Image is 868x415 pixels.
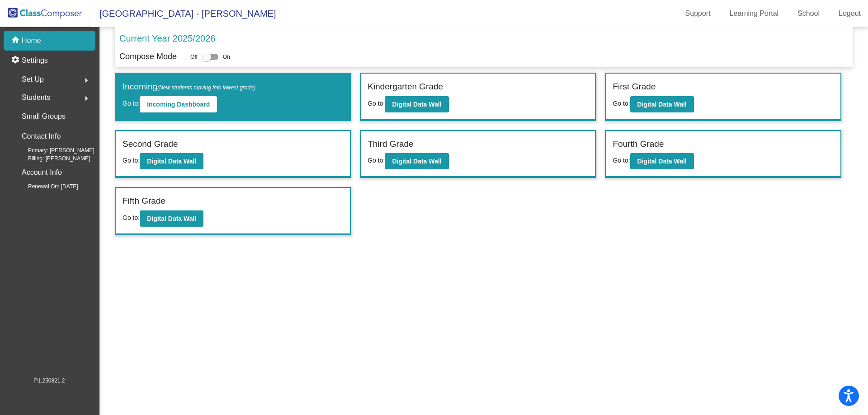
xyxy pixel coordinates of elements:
p: Home [22,35,41,46]
label: Incoming [123,80,255,93]
p: Settings [22,55,48,66]
mat-icon: arrow_right [81,93,92,104]
span: Go to: [123,157,140,164]
mat-icon: settings [11,55,22,66]
span: Off [190,53,198,61]
b: Digital Data Wall [392,101,441,108]
b: Digital Data Wall [637,158,687,165]
p: Contact Info [22,130,61,143]
mat-icon: home [11,35,22,46]
a: Support [678,6,718,21]
span: Students [22,91,50,104]
span: Go to: [613,100,630,107]
span: Go to: [368,100,385,107]
label: Third Grade [368,138,413,151]
span: On [223,53,230,61]
b: Digital Data Wall [147,158,196,165]
a: Logout [831,6,868,21]
span: Go to: [123,100,140,107]
label: First Grade [613,80,656,93]
label: Fifth Grade [123,195,165,208]
span: Billing: [PERSON_NAME] [14,154,90,163]
b: Digital Data Wall [147,215,196,222]
label: Second Grade [123,138,178,151]
span: Renewal On: [DATE] [14,182,78,191]
span: Set Up [22,73,44,86]
span: Go to: [613,157,630,164]
b: Incoming Dashboard [147,101,210,108]
b: Digital Data Wall [637,101,687,108]
a: School [790,6,827,21]
p: Account Info [22,166,62,179]
mat-icon: arrow_right [81,75,92,86]
p: Small Groups [22,110,66,123]
span: [GEOGRAPHIC_DATA] - [PERSON_NAME] [90,6,276,21]
span: (New students moving into lowest grade) [157,84,255,91]
b: Digital Data Wall [392,158,441,165]
label: Kindergarten Grade [368,80,443,93]
span: Go to: [123,214,140,221]
span: Primary: [PERSON_NAME] [14,146,94,154]
span: Go to: [368,157,385,164]
label: Fourth Grade [613,138,664,151]
a: Learning Portal [722,6,786,21]
p: Current Year 2025/2026 [119,32,215,45]
p: Compose Mode [119,51,177,63]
